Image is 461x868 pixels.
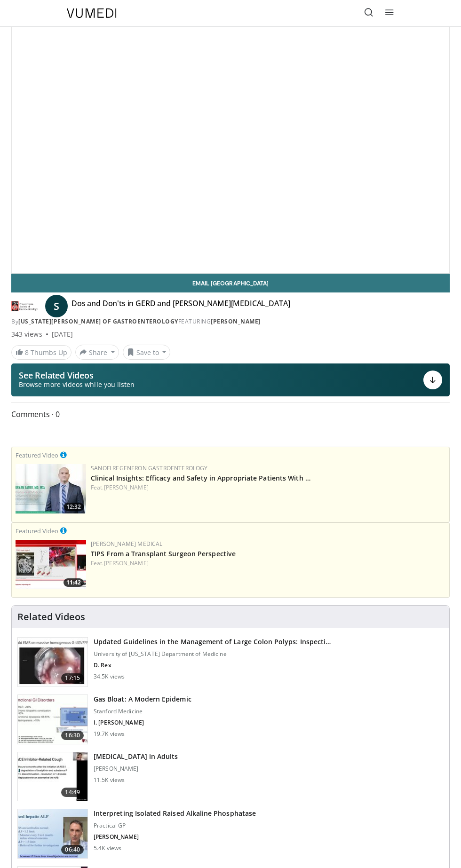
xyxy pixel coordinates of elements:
[64,503,84,511] span: 12:32
[61,731,84,740] span: 16:30
[94,673,125,680] p: 34.5K views
[94,650,331,658] p: University of [US_STATE] Department of Medicine
[94,844,121,852] p: 5.4K views
[17,611,85,623] h4: Related Videos
[17,637,444,687] a: 17:15 Updated Guidelines in the Management of Large Colon Polyps: Inspecti… University of [US_STA...
[94,833,256,841] p: [PERSON_NAME]
[11,299,38,314] img: Pennsylvania Society of Gastroenterology
[18,638,87,687] img: dfcfcb0d-b871-4e1a-9f0c-9f64970f7dd8.150x105_q85_crop-smart_upscale.jpg
[75,345,119,360] button: Share
[94,719,191,726] p: I. [PERSON_NAME]
[91,559,445,568] div: Feat.
[104,559,149,567] a: [PERSON_NAME]
[12,27,449,273] video-js: Video Player
[45,295,68,317] a: S
[11,363,450,396] button: See Related Videos Browse more videos while you listen
[17,752,444,802] a: 14:49 [MEDICAL_DATA] in Adults [PERSON_NAME] 11.5K views
[123,345,171,360] button: Save to
[11,330,42,339] span: 343 views
[18,809,87,858] img: 6a4ee52d-0f16-480d-a1b4-8187386ea2ed.150x105_q85_crop-smart_upscale.jpg
[16,451,58,459] small: Featured Video
[94,809,256,818] h3: Interpreting Isolated Raised Alkaline Phosphatase
[11,317,450,326] div: By FEATURING
[11,408,450,420] span: Comments 0
[16,540,86,589] img: 4003d3dc-4d84-4588-a4af-bb6b84f49ae6.150x105_q85_crop-smart_upscale.jpg
[16,527,58,535] small: Featured Video
[67,8,117,18] img: VuMedi Logo
[91,483,445,492] div: Feat.
[64,578,84,587] span: 11:42
[17,809,444,859] a: 06:40 Interpreting Isolated Raised Alkaline Phosphatase Practical GP [PERSON_NAME] 5.4K views
[91,473,311,482] a: Clinical Insights: Efficacy and Safety in Appropriate Patients With …
[94,730,125,738] p: 19.7K views
[18,752,87,801] img: 11950cd4-d248-4755-8b98-ec337be04c84.150x105_q85_crop-smart_upscale.jpg
[72,299,290,314] h4: Dos and Don'ts in GERD and [PERSON_NAME][MEDICAL_DATA]
[211,317,261,325] a: [PERSON_NAME]
[91,464,208,472] a: Sanofi Regeneron Gastroenterology
[16,540,86,589] a: 11:42
[11,345,72,360] a: 8 Thumbs Up
[104,483,149,491] a: [PERSON_NAME]
[91,540,163,548] a: [PERSON_NAME] Medical
[18,695,87,744] img: 480ec31d-e3c1-475b-8289-0a0659db689a.150x105_q85_crop-smart_upscale.jpg
[91,549,236,558] a: TIPS From a Transplant Surgeon Perspective
[94,708,191,715] p: Stanford Medicine
[16,464,86,513] img: bf9ce42c-6823-4735-9d6f-bc9dbebbcf2c.png.150x105_q85_crop-smart_upscale.jpg
[52,330,73,339] div: [DATE]
[94,694,191,704] h3: Gas Bloat: A Modern Epidemic
[18,317,178,325] a: [US_STATE][PERSON_NAME] of Gastroenterology
[17,694,444,744] a: 16:30 Gas Bloat: A Modern Epidemic Stanford Medicine I. [PERSON_NAME] 19.7K views
[19,380,135,389] span: Browse more videos while you listen
[19,371,135,380] p: See Related Videos
[61,673,84,683] span: 17:15
[61,845,84,854] span: 06:40
[94,752,178,761] h3: [MEDICAL_DATA] in Adults
[94,765,178,773] p: [PERSON_NAME]
[94,822,256,829] p: Practical GP
[25,348,29,357] span: 8
[11,274,450,292] a: Email [GEOGRAPHIC_DATA]
[16,464,86,513] a: 12:32
[61,788,84,797] span: 14:49
[94,637,331,647] h3: Updated Guidelines in the Management of Large Colon Polyps: Inspecti…
[94,662,331,669] p: D. Rex
[94,776,125,784] p: 11.5K views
